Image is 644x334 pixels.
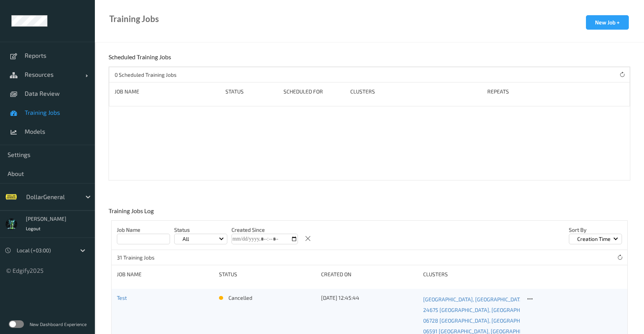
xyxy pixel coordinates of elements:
[109,53,173,66] div: Scheduled Training Jobs
[109,207,156,220] div: Training Jobs Log
[225,88,278,95] div: Status
[586,15,629,30] button: New Job +
[423,294,520,305] a: [GEOGRAPHIC_DATA], [GEOGRAPHIC_DATA]
[117,271,214,278] div: Job Name
[423,305,520,315] a: 24675 [GEOGRAPHIC_DATA], [GEOGRAPHIC_DATA]
[423,271,520,278] div: clusters
[180,235,192,243] p: All
[487,88,531,95] div: Repeats
[117,294,127,301] a: Test
[115,71,176,79] p: 0 Scheduled Training Jobs
[219,271,316,278] div: status
[321,271,418,278] div: Created On
[321,294,418,302] div: [DATE] 12:45:44
[283,88,345,95] div: Scheduled for
[117,254,174,261] p: 31 Training Jobs
[228,294,252,302] p: cancelled
[569,226,622,234] p: Sort by
[350,88,482,95] div: Clusters
[423,315,520,326] a: 06728 [GEOGRAPHIC_DATA], [GEOGRAPHIC_DATA]
[174,226,227,234] p: Status
[117,226,170,234] p: Job Name
[109,15,159,23] div: Training Jobs
[115,88,220,95] div: Job Name
[231,226,298,234] p: Created Since
[575,235,613,243] p: Creation Time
